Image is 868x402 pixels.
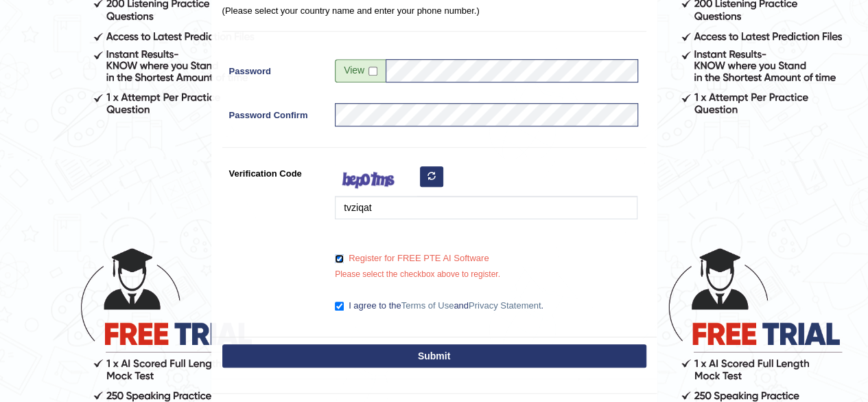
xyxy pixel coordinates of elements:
label: Password [222,59,329,78]
a: Terms of Use [401,300,454,311]
p: (Please select your country name and enter your phone number.) [222,4,646,17]
input: I agree to theTerms of UseandPrivacy Statement. [335,302,344,311]
label: Password Confirm [222,103,329,122]
input: Register for FREE PTE AI Software [335,254,344,263]
a: Privacy Statement [469,300,541,311]
button: Submit [222,344,646,368]
label: Register for FREE PTE AI Software [335,252,489,265]
label: I agree to the and . [335,299,543,313]
input: Show/Hide Password [368,67,377,76]
label: Verification Code [222,161,329,180]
